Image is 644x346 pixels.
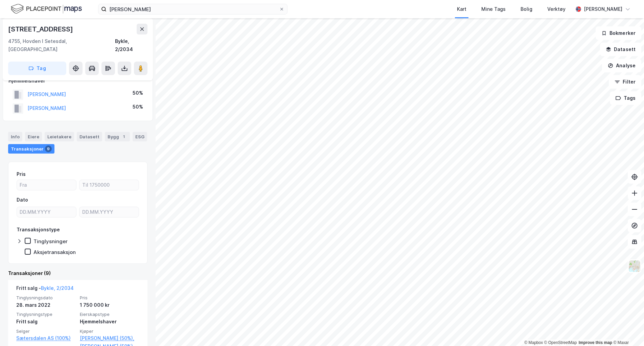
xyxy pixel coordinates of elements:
div: 50% [133,89,143,97]
button: Tag [8,62,66,75]
div: Transaksjoner [8,144,54,154]
span: Eierskapstype [80,312,139,317]
div: Fritt salg - [16,284,74,295]
span: Tinglysningsdato [16,295,76,301]
input: Til 1750000 [79,180,139,190]
div: Hjemmelshaver [8,77,147,85]
div: Leietakere [45,132,74,141]
input: Fra [17,180,76,190]
div: Pris [17,170,26,178]
div: Mine Tags [481,5,506,13]
a: Sætersdalen AS (100%) [16,334,76,342]
span: Tinglysningstype [16,312,76,317]
img: Z [628,260,641,273]
a: Improve this map [579,340,612,345]
div: 9 [45,145,52,152]
button: Datasett [600,43,641,56]
div: 4755, Hovden I Setesdal, [GEOGRAPHIC_DATA] [8,37,115,53]
iframe: Chat Widget [610,314,644,346]
a: [PERSON_NAME] (50%), [80,334,139,342]
div: Bykle, 2/2034 [115,37,147,53]
button: Analyse [602,59,641,72]
span: Kjøper [80,328,139,334]
div: Kart [457,5,466,13]
div: [STREET_ADDRESS] [8,24,74,34]
div: Bygg [105,132,130,141]
button: Bokmerker [596,26,641,40]
span: Pris [80,295,139,301]
div: Fritt salg [16,318,76,326]
img: logo.f888ab2527a4732fd821a326f86c7f29.svg [11,3,82,15]
div: Transaksjonstype [17,226,60,234]
input: Søk på adresse, matrikkel, gårdeiere, leietakere eller personer [107,4,279,14]
div: Bolig [521,5,532,13]
a: Bykle, 2/2034 [41,285,74,291]
div: 1 [120,133,127,140]
div: Verktøy [547,5,566,13]
div: Dato [17,196,28,204]
div: Info [8,132,22,141]
div: Hjemmelshaver [80,318,139,326]
div: Eiere [25,132,42,141]
button: Filter [609,75,641,89]
button: Tags [610,91,641,105]
input: DD.MM.YYYY [79,207,139,217]
div: Tinglysninger [33,238,68,245]
div: Kontrollprogram for chat [610,314,644,346]
div: [PERSON_NAME] [584,5,622,13]
div: Datasett [77,132,102,141]
div: Aksjetransaksjon [33,249,76,255]
div: 28. mars 2022 [16,301,76,309]
div: Transaksjoner (9) [8,269,147,277]
div: 1 750 000 kr [80,301,139,309]
div: 50% [133,103,143,111]
a: OpenStreetMap [544,340,577,345]
span: Selger [16,328,76,334]
a: Mapbox [524,340,543,345]
input: DD.MM.YYYY [17,207,76,217]
div: ESG [133,132,147,141]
